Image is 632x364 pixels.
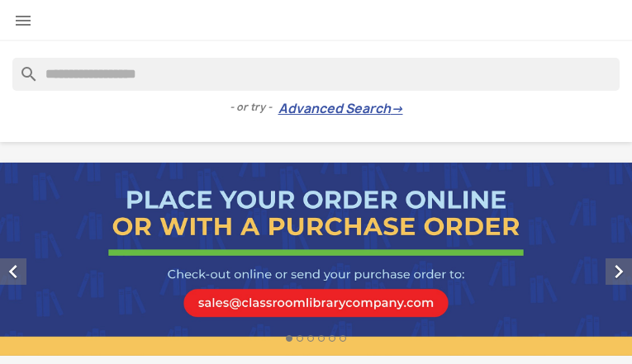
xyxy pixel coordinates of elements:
[278,101,403,117] a: Advanced Search→
[230,99,278,116] span: - or try -
[13,11,33,31] i: 
[606,258,632,285] i: 
[12,58,32,78] i: search
[391,101,403,117] span: →
[12,58,620,91] input: Search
